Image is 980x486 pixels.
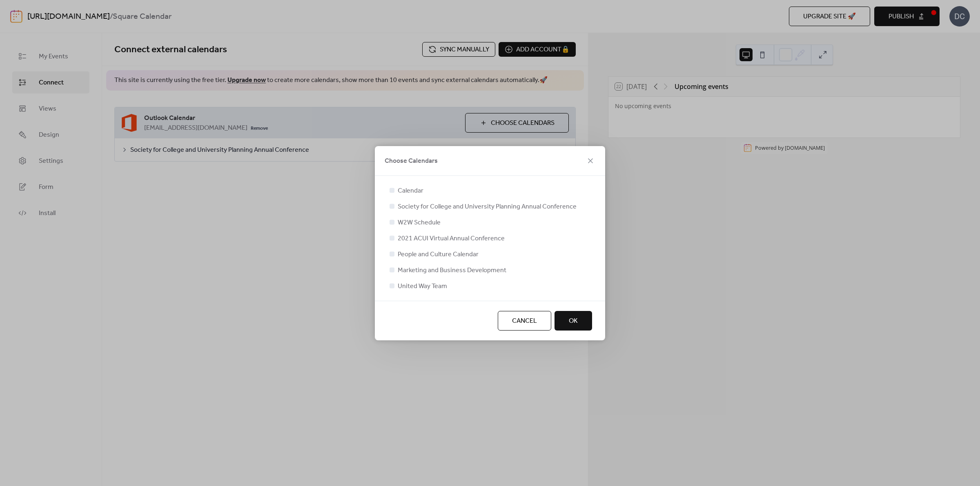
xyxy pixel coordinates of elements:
[398,282,447,291] span: United Way Team
[398,234,505,244] span: 2021 ACUI Virtual Annual Conference
[398,186,423,196] span: Calendar
[385,156,438,166] span: Choose Calendars
[498,311,551,331] button: Cancel
[398,250,479,260] span: People and Culture Calendar
[398,218,441,228] span: W2W Schedule
[555,311,592,331] button: OK
[569,316,578,326] span: OK
[512,316,537,326] span: Cancel
[398,202,577,212] span: Society for College and University Planning Annual Conference
[398,266,506,275] span: Marketing and Business Development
